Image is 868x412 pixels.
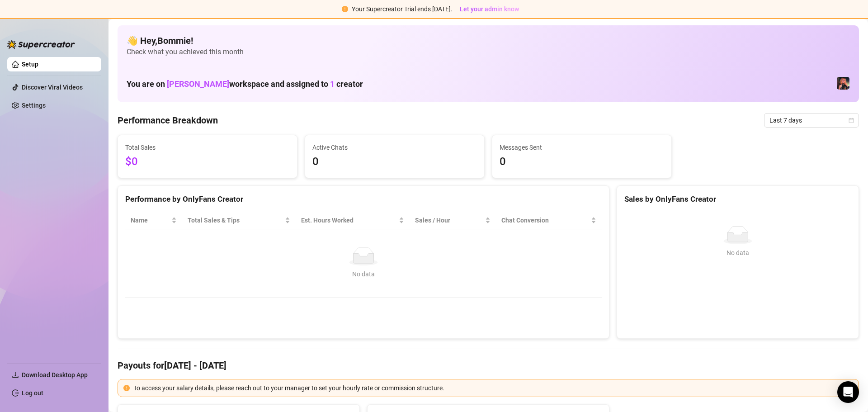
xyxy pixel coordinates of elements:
[7,40,75,49] img: logo-BBDzfeDw.svg
[125,193,602,205] div: Performance by OnlyFans Creator
[496,212,602,229] th: Chat Conversion
[22,389,43,397] a: Log out
[628,248,848,258] div: No data
[624,193,851,205] div: Sales by OnlyFans Creator
[410,212,496,229] th: Sales / Hour
[22,371,88,379] span: Download Desktop App
[837,381,859,403] div: Open Intercom Messenger
[456,4,523,14] button: Let your admin know
[131,215,170,225] span: Name
[342,6,348,12] span: exclamation-circle
[133,383,853,393] div: To access your salary details, please reach out to your manager to set your hourly rate or commis...
[134,269,593,279] div: No data
[12,371,19,379] span: download
[769,114,854,127] span: Last 7 days
[125,153,290,170] span: $0
[837,77,849,90] img: Cherry (@cherrymavrik)
[352,5,453,13] span: Your Supercreator Trial ends [DATE].
[460,5,519,13] span: Let your admin know
[500,153,664,170] span: 0
[127,47,850,57] span: Check what you achieved this month
[330,79,335,89] span: 1
[118,114,218,127] h4: Performance Breakdown
[500,142,664,152] span: Messages Sent
[182,212,296,229] th: Total Sales & Tips
[22,102,46,109] a: Settings
[188,215,283,225] span: Total Sales & Tips
[312,153,477,170] span: 0
[849,118,854,123] span: calendar
[501,215,589,225] span: Chat Conversion
[127,79,363,89] h1: You are on workspace and assigned to creator
[22,61,38,68] a: Setup
[123,385,130,391] span: exclamation-circle
[167,79,229,89] span: [PERSON_NAME]
[312,142,477,152] span: Active Chats
[301,215,397,225] div: Est. Hours Worked
[127,34,850,47] h4: 👋 Hey, Bommie !
[125,212,182,229] th: Name
[22,84,83,91] a: Discover Viral Videos
[125,142,290,152] span: Total Sales
[415,215,483,225] span: Sales / Hour
[118,359,859,372] h4: Payouts for [DATE] - [DATE]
